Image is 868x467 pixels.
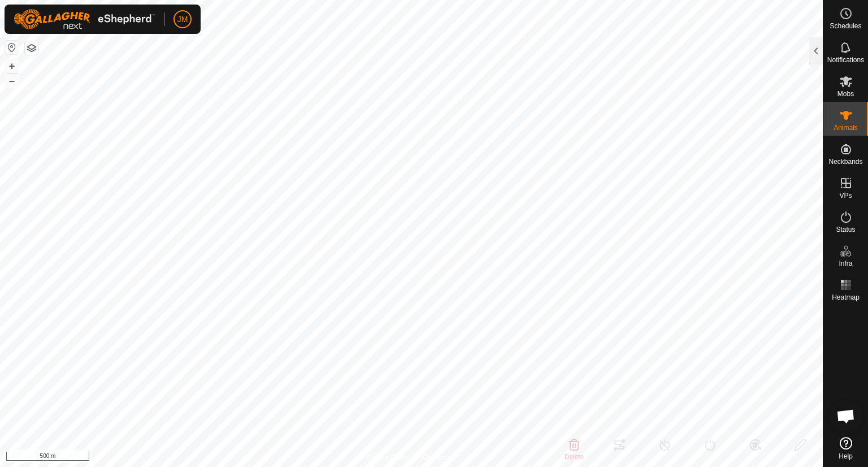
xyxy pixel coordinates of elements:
button: + [5,59,19,73]
button: Reset Map [5,41,19,54]
div: Open chat [829,399,863,433]
span: Notifications [827,57,864,63]
span: Animals [834,124,858,131]
button: Map Layers [25,41,38,55]
span: Heatmap [832,294,860,301]
a: Help [823,433,868,464]
span: JM [177,14,188,25]
button: – [5,74,19,88]
span: Mobs [837,90,854,97]
a: Privacy Policy [367,452,409,462]
span: Infra [839,260,852,267]
span: Help [839,453,853,460]
span: Status [836,226,855,233]
span: Schedules [830,23,861,29]
span: VPs [839,192,852,199]
a: Contact Us [423,452,456,462]
span: Neckbands [828,158,862,165]
img: Gallagher Logo [14,9,155,29]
